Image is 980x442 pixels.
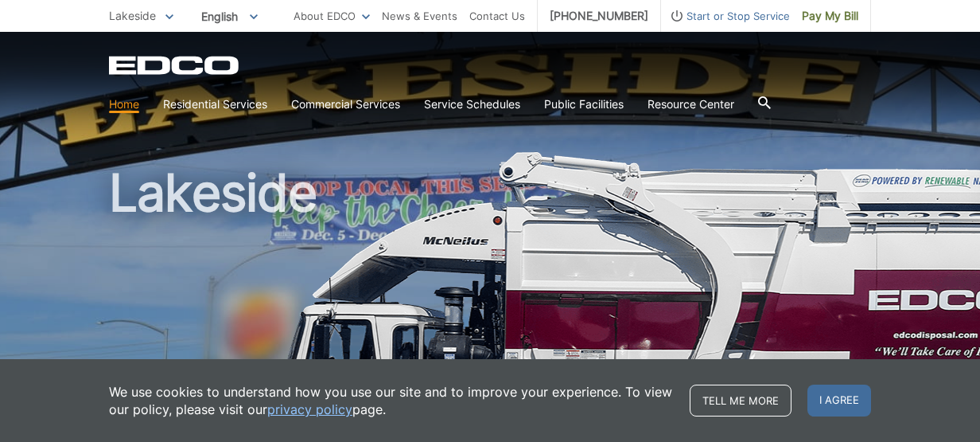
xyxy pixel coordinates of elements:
[163,96,267,113] a: Residential Services
[424,96,520,113] a: Service Schedules
[109,9,156,22] span: Lakeside
[109,383,674,418] p: We use cookies to understand how you use our site and to improve your experience. To view our pol...
[189,3,270,29] span: English
[382,7,457,25] a: News & Events
[469,7,525,25] a: Contact Us
[109,56,241,75] a: EDCD logo. Return to the homepage.
[690,385,791,417] a: Tell me more
[109,96,139,113] a: Home
[294,7,370,25] a: About EDCO
[544,96,624,113] a: Public Facilities
[647,96,734,113] a: Resource Center
[807,385,871,417] span: I agree
[802,7,858,25] span: Pay My Bill
[267,401,352,418] a: privacy policy
[291,96,400,113] a: Commercial Services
